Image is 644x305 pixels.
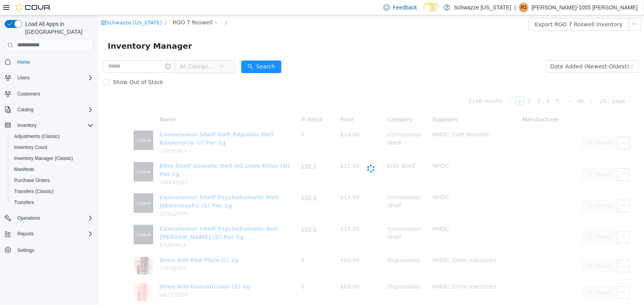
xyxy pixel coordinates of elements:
[14,73,94,83] span: Users
[521,3,527,12] span: R1
[14,121,94,130] span: Inventory
[14,199,34,206] span: Transfers
[11,198,94,207] span: Transfers
[531,49,536,54] i: icon: down
[11,176,53,185] a: Purchase Orders
[11,176,94,185] span: Purchase Orders
[2,104,97,115] button: Catalog
[14,229,37,239] button: Reports
[2,244,97,255] button: Settings
[11,64,68,70] span: Show Out of Stock
[17,231,34,237] span: Reports
[14,73,33,83] button: Users
[143,45,183,58] button: icon: searchSearch
[67,48,72,54] i: icon: info-circle
[16,4,51,11] img: Cova
[14,166,34,173] span: Manifests
[424,11,424,12] span: Dark Mode
[22,20,94,36] span: Load All Apps in [GEOGRAPHIC_DATA]
[127,4,128,10] span: /
[3,5,8,10] i: icon: shop
[67,4,68,10] span: /
[17,247,34,254] span: Settings
[8,186,97,197] button: Transfers (Classic)
[17,107,33,113] span: Catalog
[514,3,516,12] p: |
[11,165,37,174] a: Manifests
[14,144,48,151] span: Inventory Count
[454,3,512,12] p: Schwazze [US_STATE]
[530,3,543,15] button: icon: ellipsis
[14,246,37,255] a: Settings
[2,120,97,131] button: Inventory
[11,143,51,152] a: Inventory Count
[11,165,94,174] span: Manifests
[14,57,33,67] a: Home
[8,197,97,208] button: Transfers
[11,154,76,163] a: Inventory Manager (Classic)
[2,88,97,99] button: Customers
[11,187,57,196] a: Transfers (Classic)
[11,154,94,163] span: Inventory Manager (Classic)
[430,3,531,15] button: Export RGO 7 Roswell Inventory
[14,121,40,130] button: Inventory
[424,3,440,11] input: Dark Mode
[11,187,94,196] span: Transfers (Classic)
[14,213,94,223] span: Operations
[11,143,94,152] span: Inventory Count
[74,3,114,11] span: RGO 7 Roswell
[11,198,37,207] a: Transfers
[14,229,94,239] span: Reports
[121,49,126,54] i: icon: down
[11,132,63,141] a: Adjustments (Classic)
[8,153,97,164] button: Inventory Manager (Classic)
[17,75,29,81] span: Users
[8,175,97,186] button: Purchase Orders
[14,105,37,114] button: Catalog
[3,4,64,10] a: icon: shopSchwazze [US_STATE]
[11,132,94,141] span: Adjustments (Classic)
[17,215,40,221] span: Operations
[14,105,94,114] span: Catalog
[14,133,60,140] span: Adjustments (Classic)
[14,177,50,184] span: Purchase Orders
[17,59,30,65] span: Home
[8,142,97,153] button: Inventory Count
[452,45,531,57] div: Date Added (Newest-Oldest)
[2,56,97,68] button: Home
[17,122,37,129] span: Inventory
[14,188,53,195] span: Transfers (Classic)
[9,24,99,37] span: Inventory Manager
[8,131,97,142] button: Adjustments (Classic)
[14,89,94,99] span: Customers
[17,91,40,97] span: Customers
[14,155,73,162] span: Inventory Manager (Classic)
[8,164,97,175] button: Manifests
[532,3,638,12] p: [PERSON_NAME]-1055 [PERSON_NAME]
[2,228,97,239] button: Reports
[2,72,97,83] button: Users
[519,3,528,12] div: Renee-1055 Bailey
[393,4,417,11] span: Feedback
[81,47,117,55] span: All Categories
[14,213,44,223] button: Operations
[2,213,97,224] button: Operations
[14,57,94,67] span: Home
[5,53,94,276] nav: Complex example
[14,89,43,99] a: Customers
[14,245,94,255] span: Settings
